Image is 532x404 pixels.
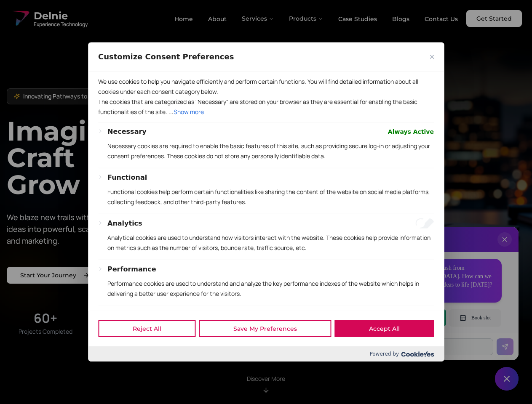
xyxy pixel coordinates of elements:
[430,55,434,59] img: Close
[334,320,434,337] button: Accept All
[401,351,434,357] img: Cookieyes logo
[415,218,434,229] input: Enable Analytics
[107,127,147,137] button: Necessary
[98,52,234,62] span: Customize Consent Preferences
[107,218,142,229] button: Analytics
[107,233,434,253] p: Analytical cookies are used to understand how visitors interact with the website. These cookies h...
[107,187,434,207] p: Functional cookies help perform certain functionalities like sharing the content of the website o...
[88,346,444,361] div: Powered by
[107,141,434,161] p: Necessary cookies are required to enable the basic features of this site, such as providing secur...
[98,320,195,337] button: Reject All
[107,173,147,183] button: Functional
[107,264,156,274] button: Performance
[98,77,434,97] p: We use cookies to help you navigate efficiently and perform certain functions. You will find deta...
[174,107,204,117] button: Show more
[199,320,331,337] button: Save My Preferences
[98,97,434,117] p: The cookies that are categorized as "Necessary" are stored on your browser as they are essential ...
[388,127,434,137] span: Always Active
[107,279,434,299] p: Performance cookies are used to understand and analyze the key performance indexes of the website...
